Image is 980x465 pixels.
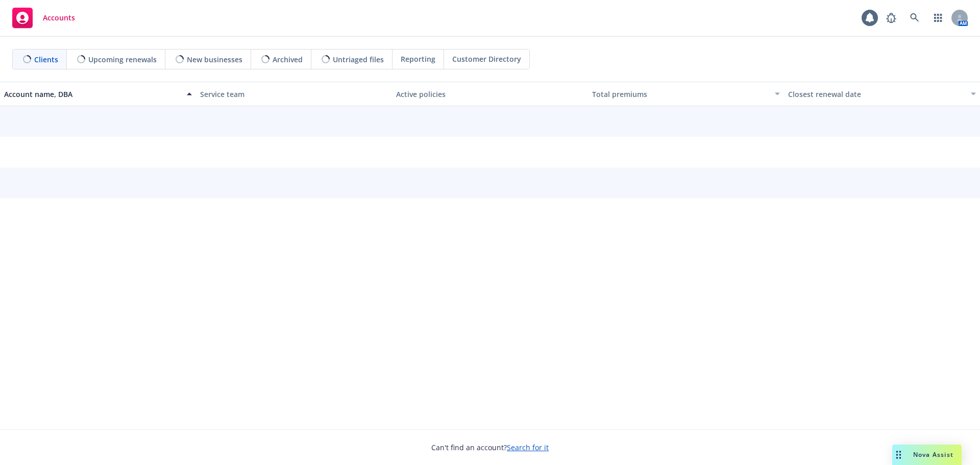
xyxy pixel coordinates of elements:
div: Active policies [396,89,584,100]
span: Upcoming renewals [88,54,157,65]
a: Accounts [8,4,79,32]
button: Nova Assist [892,445,962,465]
a: Report a Bug [881,8,901,28]
a: Switch app [928,8,948,28]
button: Closest renewal date [784,82,980,106]
button: Total premiums [588,82,784,106]
span: Can't find an account? [431,442,549,453]
div: Service team [200,89,388,100]
span: Nova Assist [913,450,953,459]
button: Active policies [392,82,588,106]
span: Archived [273,54,303,65]
span: Reporting [401,54,435,64]
span: New businesses [187,54,242,65]
div: Account name, DBA [4,89,181,100]
span: Accounts [43,14,75,22]
div: Drag to move [892,445,905,465]
button: Service team [196,82,392,106]
span: Untriaged files [333,54,384,65]
a: Search [904,8,925,28]
div: Total premiums [592,89,769,100]
a: Search for it [507,443,549,452]
div: Closest renewal date [788,89,965,100]
span: Customer Directory [452,54,521,64]
span: Clients [34,54,58,65]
